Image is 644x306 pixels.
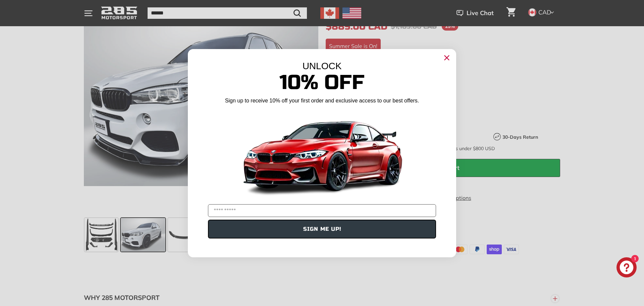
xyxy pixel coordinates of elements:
button: Close dialog [441,52,452,63]
img: Banner showing BMW 4 Series Body kit [238,107,406,202]
inbox-online-store-chat: Shopify online store chat [614,257,639,279]
button: SIGN ME UP! [208,220,436,238]
input: YOUR EMAIL [208,204,436,217]
span: 10% Off [279,70,365,95]
span: UNLOCK [303,61,342,71]
span: Sign up to receive 10% off your first order and exclusive access to our best offers. [225,98,419,103]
